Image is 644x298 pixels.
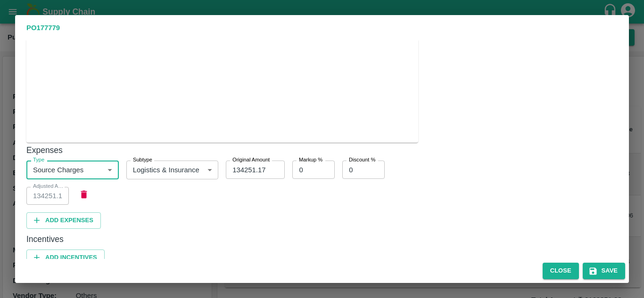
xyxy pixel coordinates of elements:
h6: Incentives [26,233,418,246]
p: Logistics & Insurance [133,165,199,175]
label: Adjusted Amount [33,183,64,190]
button: Close [543,263,579,279]
button: Add Incentives [26,250,105,266]
p: Source Charges [33,165,83,175]
button: Add Expenses [26,212,101,229]
label: Subtype [133,156,152,164]
button: Save [583,263,625,279]
b: PO 177779 [26,24,60,32]
label: Type [33,156,44,164]
h6: Expenses [26,144,418,157]
label: Discount % [349,156,375,164]
label: Markup % [299,156,322,164]
label: Original Amount [232,156,270,164]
